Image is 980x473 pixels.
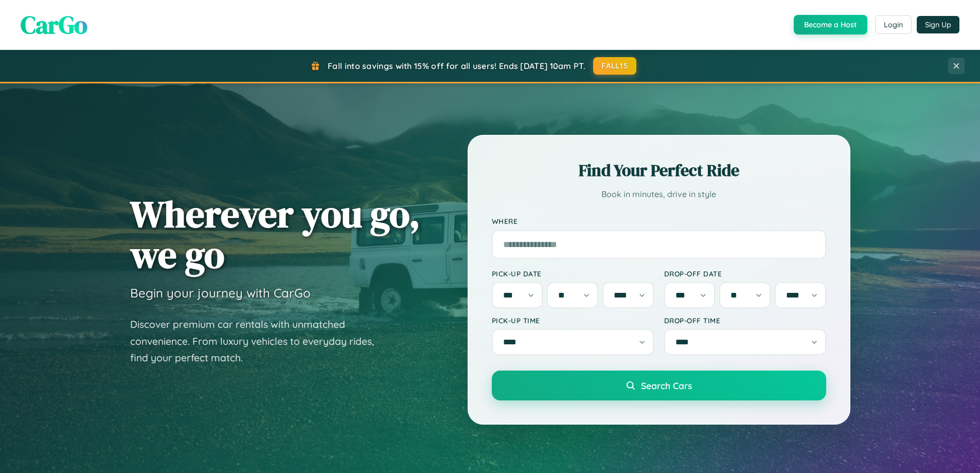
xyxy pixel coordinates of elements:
label: Pick-up Time [492,316,654,325]
p: Book in minutes, drive in style [492,187,826,202]
h2: Find Your Perfect Ride [492,159,826,182]
span: CarGo [21,8,87,42]
h3: Begin your journey with CarGo [130,285,311,301]
button: FALL15 [593,57,636,75]
label: Drop-off Time [664,316,826,325]
button: Sign Up [917,16,959,33]
span: Search Cars [641,380,692,391]
span: Fall into savings with 15% off for all users! Ends [DATE] 10am PT. [328,61,585,71]
button: Login [875,15,912,34]
button: Become a Host [794,15,867,34]
p: Discover premium car rentals with unmatched convenience. From luxury vehicles to everyday rides, ... [130,316,387,366]
label: Pick-up Date [492,269,654,278]
button: Search Cars [492,371,826,400]
label: Where [492,217,826,226]
h1: Wherever you go, we go [130,194,420,275]
label: Drop-off Date [664,269,826,278]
